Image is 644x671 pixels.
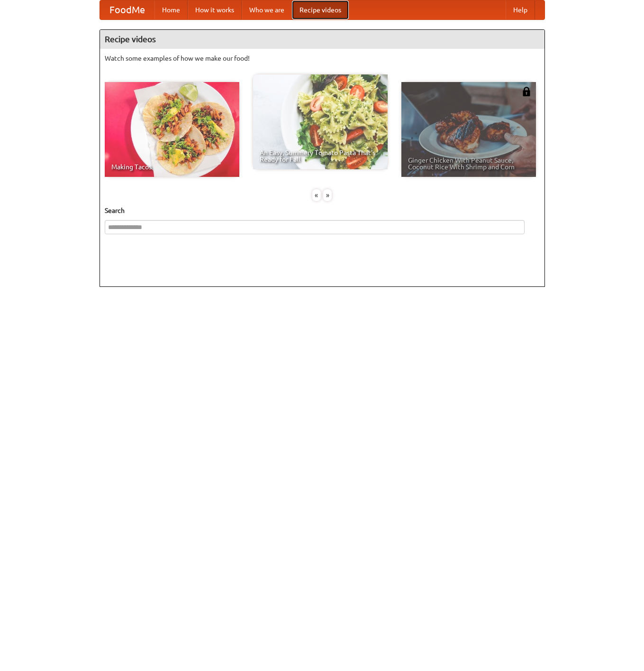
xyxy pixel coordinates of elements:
a: FoodMe [100,0,154,19]
h4: Recipe videos [100,30,544,49]
a: Help [506,0,535,19]
div: « [312,189,321,201]
div: » [323,189,332,201]
a: Making Tacos [105,82,239,177]
p: Watch some examples of how we make our food! [105,54,540,63]
a: Who we are [242,0,292,19]
span: Making Tacos [111,164,233,170]
img: 483408.png [522,87,531,96]
a: How it works [188,0,242,19]
a: Home [154,0,188,19]
a: An Easy, Summery Tomato Pasta That's Ready for Fall [253,74,388,169]
span: An Easy, Summery Tomato Pasta That's Ready for Fall [260,149,381,163]
a: Recipe videos [292,0,349,19]
h5: Search [105,206,540,215]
